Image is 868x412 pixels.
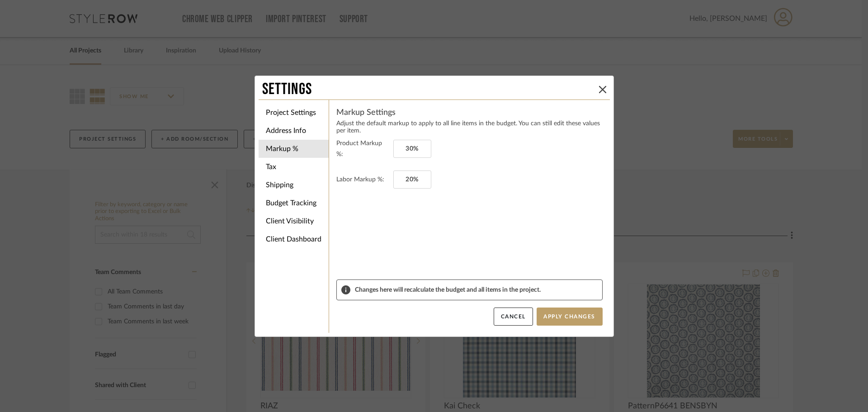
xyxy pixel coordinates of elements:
li: Address Info [259,122,329,140]
button: Apply Changes [537,308,603,326]
button: Cancel [494,308,533,326]
li: Project Settings [259,104,329,122]
label: Labor Markup %: [336,174,390,185]
li: Tax [259,158,329,176]
h4: Markup Settings [336,107,603,118]
div: Settings [262,80,595,99]
span: Changes here will recalculate the budget and all items in the project. [355,286,598,294]
label: Product Markup %: [336,138,390,160]
li: Shipping [259,176,329,194]
li: Markup % [259,140,329,158]
li: Budget Tracking [259,194,329,212]
li: Client Visibility [259,212,329,230]
p: Adjust the default markup to apply to all line items in the budget. You can still edit these valu... [336,120,603,134]
li: Client Dashboard [259,230,329,248]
